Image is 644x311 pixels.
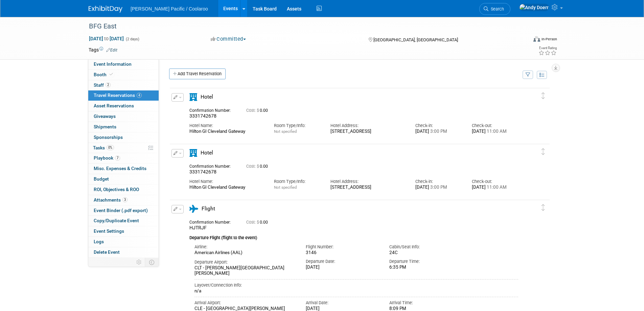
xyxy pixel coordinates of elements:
span: 7 [115,155,120,161]
span: (2 days) [125,37,139,41]
a: Logs [88,237,159,247]
span: [GEOGRAPHIC_DATA], [GEOGRAPHIC_DATA] [373,37,458,42]
a: Event Binder (.pdf export) [88,206,159,216]
td: Toggle Event Tabs [145,258,159,267]
div: 6:35 PM [389,265,463,270]
i: Filter by Traveler [526,73,530,77]
a: Sponsorships [88,132,159,143]
span: 11:00 AM [486,129,507,134]
span: Tasks [93,145,114,150]
div: n/a [194,288,518,294]
i: Hotel [189,149,197,157]
div: Event Format [487,35,557,45]
div: Layover/Connection Info: [194,282,518,288]
span: HJTRJF [189,225,207,230]
i: Booth reservation complete [110,72,113,76]
span: Asset Reservations [94,103,134,108]
a: Event Information [88,59,159,69]
span: Not specified [274,185,297,190]
span: Booth [94,72,114,77]
a: Add Travel Reservation [169,68,226,79]
span: Event Binder (.pdf export) [94,208,148,213]
i: Flight [189,205,198,213]
span: 0% [107,145,114,150]
span: ROI, Objectives & ROO [94,187,139,192]
i: Click and drag to move item [542,92,545,99]
div: Departure Airport: [194,259,296,265]
span: Misc. Expenses & Credits [94,166,146,171]
div: Arrival Date: [306,300,379,306]
div: BFG East [87,20,517,33]
a: Tasks0% [88,143,159,153]
div: Departure Date: [306,258,379,265]
div: Departure Time: [389,258,463,265]
span: Copy/Duplicate Event [94,218,139,223]
span: to [103,36,110,41]
td: Tags [89,46,117,53]
span: Cost: $ [246,108,260,113]
img: Andy Doerr [519,4,549,11]
span: 3331742678 [189,113,216,119]
a: Staff2 [88,80,159,90]
a: Shipments [88,122,159,132]
td: Personalize Event Tab Strip [133,258,145,267]
span: Budget [94,176,109,182]
div: Flight Number: [306,244,379,250]
div: Hotel Name: [189,179,264,185]
a: Misc. Expenses & Credits [88,164,159,174]
span: Staff [94,82,111,88]
a: Asset Reservations [88,101,159,111]
span: 3:00 PM [429,129,447,134]
div: Airline: [194,244,296,250]
span: 0.00 [246,164,271,169]
a: Budget [88,174,159,184]
span: 3331742678 [189,169,216,174]
span: Search [488,6,504,12]
span: Event Information [94,61,132,67]
span: 11:00 AM [486,185,507,190]
span: Sponsorships [94,134,123,140]
span: 2 [106,82,111,87]
div: [STREET_ADDRESS] [330,129,405,134]
div: 24C [389,250,463,255]
span: Not specified [274,129,297,134]
img: Format-Inperson.png [533,36,540,42]
span: Flight [202,206,215,212]
div: Cabin/Seat Info: [389,244,463,250]
i: Click and drag to move item [542,148,545,155]
a: Delete Event [88,247,159,257]
span: Attachments [94,197,128,203]
div: [STREET_ADDRESS] [330,185,405,190]
span: 0.00 [246,108,271,113]
div: Hotel Name: [189,123,264,129]
div: Hilton GI Cleveland Gateway [189,129,264,134]
div: [DATE] [472,129,518,134]
div: Check-in: [415,123,462,129]
span: Delete Event [94,249,120,255]
div: Check-in: [415,179,462,185]
div: Room Type/Info: [274,123,320,129]
i: Hotel [189,93,197,101]
span: Logs [94,239,104,244]
div: Hotel Address: [330,123,405,129]
div: Check-out: [472,179,518,185]
div: [DATE] [472,185,518,190]
span: Playbook [94,155,120,161]
a: Edit [106,48,117,53]
span: Cost: $ [246,220,260,225]
div: Arrival Airport: [194,300,296,306]
i: Click and drag to move item [542,204,545,211]
div: Confirmation Number: [189,218,236,225]
a: Copy/Duplicate Event [88,216,159,226]
span: Cost: $ [246,164,260,169]
a: Booth [88,70,159,80]
div: [DATE] [306,265,379,270]
div: Departure Flight (flight to the event) [189,231,518,241]
button: Committed [208,36,249,43]
a: Search [479,3,510,15]
span: Travel Reservations [94,92,142,98]
a: Giveaways [88,111,159,122]
a: ROI, Objectives & ROO [88,185,159,195]
a: Event Settings [88,226,159,236]
div: Event Rating [538,46,557,50]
